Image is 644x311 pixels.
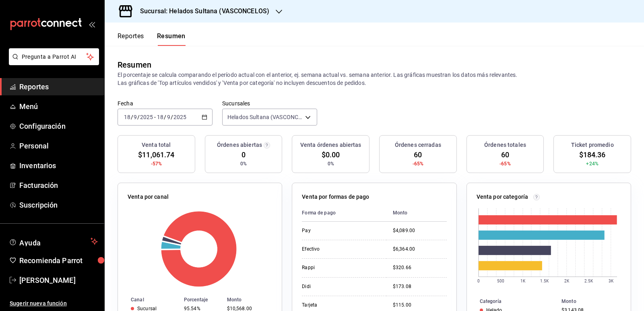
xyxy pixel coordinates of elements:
th: Monto [224,295,282,304]
span: Personal [19,140,98,151]
div: $4,089.00 [393,227,447,234]
div: navigation tabs [118,32,186,46]
div: $173.08 [393,283,447,290]
h3: Órdenes cerradas [395,141,441,149]
text: 2K [564,279,570,283]
p: Venta por canal [128,193,169,201]
span: Facturación [19,180,98,191]
input: -- [124,114,131,120]
span: 0% [328,160,334,167]
span: +24% [586,160,599,167]
div: Rappi [302,264,380,271]
text: 3K [609,279,614,283]
h3: Ticket promedio [571,141,614,149]
h3: Venta total [142,141,171,149]
span: $11,061.74 [138,149,174,160]
button: Resumen [157,32,186,46]
span: 60 [501,149,509,160]
span: Menú [19,101,98,112]
div: $115.00 [393,302,447,309]
input: -- [167,114,171,120]
label: Sucursales [222,101,317,106]
p: Venta por categoría [477,193,528,201]
text: 1K [520,279,526,283]
p: El porcentaje se calcula comparando el período actual con el anterior, ej. semana actual vs. sema... [118,71,631,87]
span: [PERSON_NAME] [19,275,98,286]
span: / [131,114,133,120]
span: 0 [242,149,246,160]
text: 500 [497,279,504,283]
th: Canal [118,295,181,304]
text: 1.5K [540,279,549,283]
label: Fecha [118,101,213,106]
div: Efectivo [302,246,380,253]
th: Porcentaje [181,295,224,304]
span: Inventarios [19,160,98,171]
th: Monto [386,204,447,222]
th: Monto [558,297,631,306]
input: ---- [140,114,153,120]
span: Pregunta a Parrot AI [22,53,87,61]
span: / [171,114,173,120]
div: $320.66 [393,264,447,271]
div: Pay [302,227,380,234]
span: / [137,114,140,120]
a: Pregunta a Parrot AI [6,58,99,67]
span: $0.00 [322,149,340,160]
span: Ayuda [19,237,87,246]
span: 60 [414,149,422,160]
input: ---- [173,114,187,120]
button: Reportes [118,32,144,46]
span: $184.36 [579,149,606,160]
span: / [164,114,166,120]
th: Forma de pago [302,204,386,222]
input: -- [157,114,164,120]
p: Venta por formas de pago [302,193,369,201]
button: open_drawer_menu [89,21,95,27]
span: -65% [413,160,424,167]
h3: Órdenes totales [484,141,526,149]
span: - [154,114,156,120]
h3: Venta órdenes abiertas [300,141,361,149]
span: Sugerir nueva función [10,299,98,308]
div: Didi [302,283,380,290]
span: Configuración [19,121,98,132]
div: $6,364.00 [393,246,447,253]
text: 2.5K [584,279,593,283]
span: Helados Sultana (VASCONCELOS) [227,113,302,121]
button: Pregunta a Parrot AI [9,48,99,65]
span: 0% [240,160,247,167]
input: -- [133,114,137,120]
span: -65% [500,160,511,167]
span: Recomienda Parrot [19,255,98,266]
span: Reportes [19,81,98,92]
text: 0 [477,279,480,283]
span: -57% [151,160,162,167]
h3: Órdenes abiertas [217,141,262,149]
th: Categoría [467,297,558,306]
div: Resumen [118,59,151,71]
div: Tarjeta [302,302,380,309]
h3: Sucursal: Helados Sultana (VASCONCELOS) [134,6,269,16]
span: Suscripción [19,200,98,210]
